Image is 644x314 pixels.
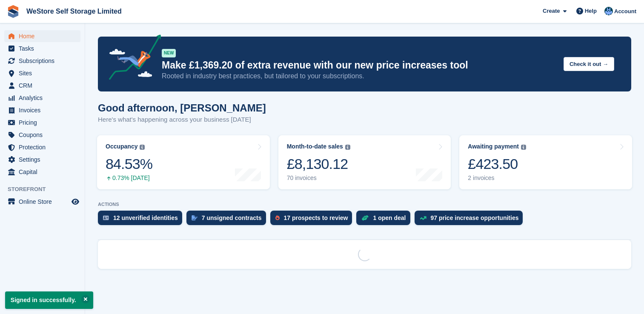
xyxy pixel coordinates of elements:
a: 1 open deal [356,211,414,229]
a: menu [4,104,80,116]
img: price-adjustments-announcement-icon-8257ccfd72463d97f412b2fc003d46551f7dbcb40ab6d574587a9cd5c0d94... [102,34,161,83]
div: 7 unsigned contracts [202,214,262,221]
a: Month-to-date sales £8,130.12 70 invoices [278,135,451,189]
a: menu [4,154,80,166]
span: Home [19,30,70,42]
a: menu [4,196,80,208]
span: Subscriptions [19,55,70,67]
a: menu [4,166,80,178]
span: Create [543,7,560,15]
a: 12 unverified identities [98,211,186,229]
a: menu [4,80,80,91]
span: Pricing [19,117,70,128]
div: NEW [162,49,176,57]
span: Analytics [19,92,70,104]
a: Occupancy 84.53% 0.73% [DATE] [97,135,270,189]
h1: Good afternoon, [PERSON_NAME] [98,102,266,114]
div: 2 invoices [468,174,526,182]
span: CRM [19,80,70,91]
span: Invoices [19,104,70,116]
img: icon-info-grey-7440780725fd019a000dd9b08b2336e03edf1995a4989e88bcd33f0948082b44.svg [345,145,350,150]
a: menu [4,92,80,104]
a: Preview store [70,197,80,207]
a: menu [4,141,80,153]
a: menu [4,43,80,54]
div: 17 prospects to review [284,214,348,221]
p: Here's what's happening across your business [DATE] [98,115,266,125]
span: Help [585,7,597,15]
p: Make £1,369.20 of extra revenue with our new price increases tool [162,59,557,71]
span: Protection [19,141,70,153]
img: Joanne Goff [604,7,613,15]
span: Account [614,7,636,16]
p: Signed in successfully. [5,291,93,309]
a: menu [4,30,80,42]
a: 7 unsigned contracts [186,211,270,229]
img: contract_signature_icon-13c848040528278c33f63329250d36e43548de30e8caae1d1a13099fd9432cc5.svg [192,215,197,220]
span: Coupons [19,129,70,141]
div: 1 open deal [373,214,406,221]
span: Settings [19,154,70,166]
a: menu [4,67,80,79]
p: Rooted in industry best practices, but tailored to your subscriptions. [162,71,557,81]
a: 17 prospects to review [270,211,357,229]
div: 84.53% [106,155,152,173]
a: 97 price increase opportunities [415,211,527,229]
div: Occupancy [106,143,137,150]
img: icon-info-grey-7440780725fd019a000dd9b08b2336e03edf1995a4989e88bcd33f0948082b44.svg [140,145,145,150]
span: Online Store [19,196,70,208]
span: Storefront [8,185,85,194]
span: Capital [19,166,70,178]
img: verify_identity-adf6edd0f0f0b5bbfe63781bf79b02c33cf7c696d77639b501bdc392416b5a36.svg [103,215,109,220]
a: Awaiting payment £423.50 2 invoices [459,135,632,189]
img: icon-info-grey-7440780725fd019a000dd9b08b2336e03edf1995a4989e88bcd33f0948082b44.svg [521,145,526,150]
img: price_increase_opportunities-93ffe204e8149a01c8c9dc8f82e8f89637d9d84a8eef4429ea346261dce0b2c0.svg [420,216,426,220]
div: 97 price increase opportunities [431,214,519,221]
span: Tasks [19,43,70,54]
img: stora-icon-8386f47178a22dfd0bd8f6a31ec36ba5ce8667c1dd55bd0f319d3a0aa187defe.svg [7,5,20,18]
a: menu [4,55,80,67]
p: ACTIONS [98,202,631,207]
span: Sites [19,67,70,79]
div: £8,130.12 [287,155,350,173]
div: Awaiting payment [468,143,519,150]
div: 70 invoices [287,174,350,182]
div: Month-to-date sales [287,143,343,150]
div: £423.50 [468,155,526,173]
div: 12 unverified identities [113,214,178,221]
img: prospect-51fa495bee0391a8d652442698ab0144808aea92771e9ea1ae160a38d050c398.svg [275,215,280,220]
a: menu [4,117,80,128]
button: Check it out → [564,57,614,71]
div: 0.73% [DATE] [106,174,152,182]
img: deal-1b604bf984904fb50ccaf53a9ad4b4a5d6e5aea283cecdc64d6e3604feb123c2.svg [361,215,369,221]
a: menu [4,129,80,141]
a: WeStore Self Storage Limited [23,4,125,18]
